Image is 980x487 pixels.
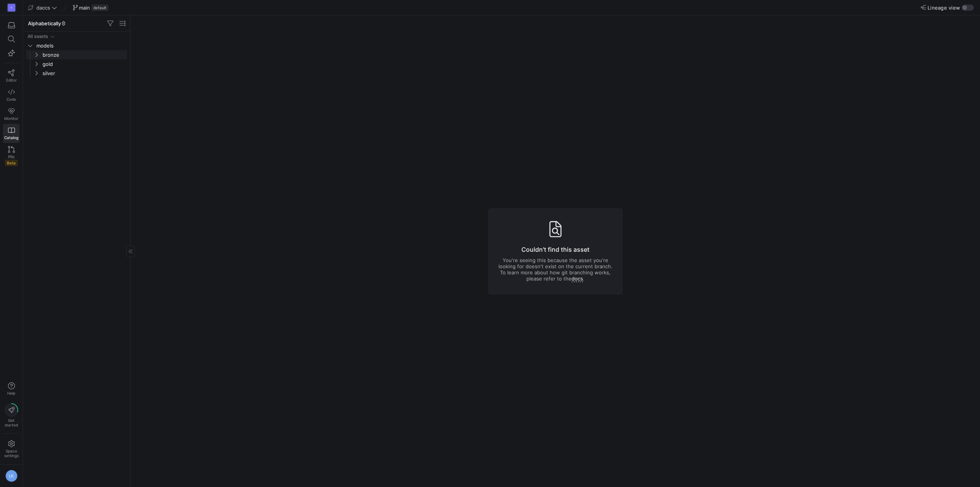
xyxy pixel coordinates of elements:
[572,275,583,282] a: docs
[26,69,127,78] div: Press SPACE to select this row.
[3,85,20,105] a: Code
[3,105,20,124] a: Monitor
[8,4,15,11] div: D
[3,124,20,143] a: Catalog
[498,257,613,282] p: You're seeing this because the asset you're looking for doesn't exist on the current branch. To l...
[4,449,19,458] span: Space settings
[26,32,127,41] div: Press SPACE to select this row.
[8,154,15,159] span: PRs
[6,78,17,82] span: Editor
[3,1,20,14] a: D
[26,18,68,28] button: Alphabetically
[42,69,126,78] span: silver
[42,60,126,69] span: gold
[3,468,20,484] button: LK
[91,5,108,11] span: default
[28,34,48,39] div: All assets
[928,5,960,11] span: Lineage view
[3,379,20,399] button: Help
[28,20,66,26] span: Alphabetically
[3,437,20,461] a: Spacesettings
[4,135,18,140] span: Catalog
[7,97,16,102] span: Code
[36,5,50,11] span: daccs
[5,160,18,166] span: Beta
[26,41,127,50] div: Press SPACE to select this row.
[4,116,18,121] span: Monitor
[3,143,20,169] a: PRsBeta
[5,418,18,427] span: Get started
[498,245,613,254] h3: Couldn't find this asset
[26,3,59,13] button: daccs
[7,391,16,395] span: Help
[5,470,18,482] div: LK
[26,50,127,59] div: Press SPACE to select this row.
[79,5,90,11] span: main
[36,41,126,50] span: models
[3,66,20,85] a: Editor
[42,51,126,59] span: bronze
[26,59,127,69] div: Press SPACE to select this row.
[3,400,20,430] button: Getstarted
